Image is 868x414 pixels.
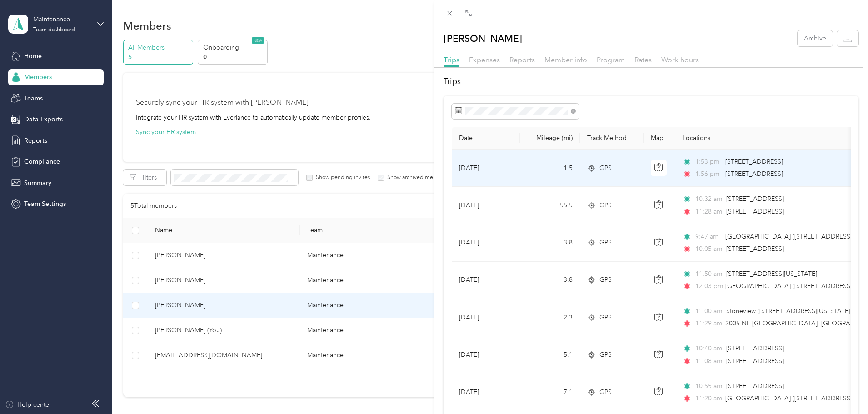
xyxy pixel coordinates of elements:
td: [DATE] [452,262,520,299]
span: Rates [634,55,652,64]
span: GPS [599,200,612,210]
span: [STREET_ADDRESS] [726,245,784,253]
span: GPS [599,238,612,248]
td: [DATE] [452,374,520,411]
span: [STREET_ADDRESS] [726,357,784,365]
span: 11:08 am [695,356,722,366]
span: 11:29 am [695,319,721,329]
td: [DATE] [452,336,520,374]
span: [STREET_ADDRESS] [726,382,784,390]
span: GPS [599,275,612,285]
span: 11:50 am [695,269,722,279]
td: [DATE] [452,224,520,262]
span: GPS [599,313,612,323]
td: 2.3 [520,299,580,336]
span: [STREET_ADDRESS][US_STATE] [726,270,817,278]
span: Work hours [661,55,699,64]
span: GPS [599,163,612,173]
th: Date [452,127,520,150]
td: 3.8 [520,262,580,299]
span: [STREET_ADDRESS] [725,158,783,165]
td: [DATE] [452,299,520,336]
span: 1:53 pm [695,157,721,167]
td: 1.5 [520,150,580,187]
span: GPS [599,387,612,397]
span: 10:32 am [695,194,722,204]
th: Map [644,127,675,150]
span: 10:05 am [695,244,722,254]
span: Trips [444,55,459,64]
span: 11:20 am [695,394,721,404]
p: [PERSON_NAME] [444,30,522,46]
td: 3.8 [520,224,580,262]
span: Expenses [469,55,500,64]
span: 11:28 am [695,207,722,217]
span: 10:55 am [695,381,722,391]
iframe: Everlance-gr Chat Button Frame [817,363,868,414]
th: Mileage (mi) [520,127,580,150]
button: Archive [798,30,833,46]
span: [STREET_ADDRESS] [725,170,783,178]
span: [STREET_ADDRESS] [726,195,784,203]
h2: Trips [444,75,858,88]
td: 5.1 [520,336,580,374]
td: 7.1 [520,374,580,411]
span: Member info [544,55,587,64]
td: [DATE] [452,187,520,224]
th: Track Method [580,127,644,150]
td: 55.5 [520,187,580,224]
span: GPS [599,350,612,360]
span: 12:03 pm [695,281,721,291]
span: 10:40 am [695,344,722,354]
span: 11:00 am [695,306,722,316]
span: [STREET_ADDRESS] [726,344,784,352]
span: 9:47 am [695,232,721,242]
span: Reports [509,55,535,64]
span: 1:56 pm [695,169,721,179]
span: Stoneview ([STREET_ADDRESS][US_STATE]) [726,307,852,315]
td: [DATE] [452,150,520,187]
span: Program [597,55,625,64]
span: [STREET_ADDRESS] [726,208,784,215]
